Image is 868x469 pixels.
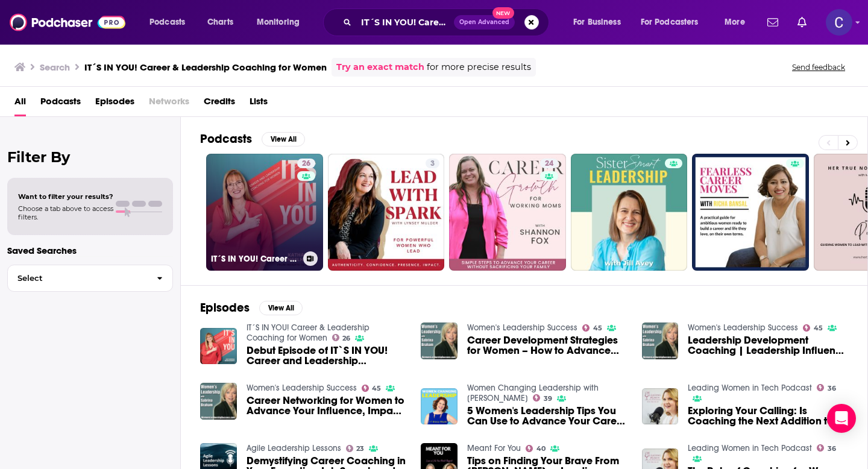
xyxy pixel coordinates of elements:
input: Search podcasts, credits, & more... [356,13,454,32]
a: Debut Episode of IT`S IN YOU! Career and Leadership Coaching for Women [247,345,407,366]
span: 23 [356,446,364,452]
a: IT´S IN YOU! Career & Leadership Coaching for Women [247,323,370,343]
button: View All [259,301,303,315]
span: 36 [828,386,836,391]
img: Podchaser - Follow, Share and Rate Podcasts [10,11,125,34]
div: Search podcasts, credits, & more... [335,8,561,36]
a: Career Networking for Women to Advance Your Influence, Impact and Income | Susan RoAne & Sabrina ... [247,395,407,416]
h3: Search [40,61,70,73]
span: 40 [536,446,546,452]
img: Debut Episode of IT`S IN YOU! Career and Leadership Coaching for Women [200,328,237,365]
img: Career Development Strategies for Women – How to Advance Your Confidence, Career & Income with Sa... [421,323,458,359]
a: 24 [449,154,566,271]
span: for more precise results [427,60,531,74]
span: Leadership Development Coaching | Leadership Influence | [PERSON_NAME] MA MFT PCC | Women’s Leade... [688,335,848,356]
a: Show notifications dropdown [763,12,783,33]
img: 5 Women's Leadership Tips You Can Use to Advance Your Career Right Now [421,388,458,425]
h3: IT´S IN YOU! Career & Leadership Coaching for Women [211,254,298,264]
span: 26 [302,158,310,170]
a: Credits [204,92,235,116]
span: 24 [545,158,553,170]
img: User Profile [826,9,852,36]
a: 45 [582,324,602,332]
img: Leadership Development Coaching | Leadership Influence | Sabrina Braham MA MFT PCC | Women’s Lead... [642,323,679,359]
a: Women's Leadership Success [247,383,357,393]
span: 45 [593,326,602,331]
a: 26 [332,334,351,341]
h2: Filter By [7,148,173,166]
span: 39 [544,396,552,401]
button: open menu [141,13,201,32]
span: 3 [430,158,435,170]
button: Select [7,265,173,292]
a: All [14,92,26,116]
span: 45 [372,386,381,391]
a: Leadership Development Coaching | Leadership Influence | Sabrina Braham MA MFT PCC | Women’s Lead... [688,335,848,356]
button: open menu [716,13,760,32]
a: Lists [250,92,268,116]
button: open menu [633,13,716,32]
a: 26 [297,159,315,168]
a: Women's Leadership Success [467,323,577,333]
a: Women's Leadership Success [688,323,798,333]
a: EpisodesView All [200,300,303,315]
img: Exploring Your Calling: Is Coaching the Next Addition to Your Leadership Career? [642,388,679,425]
a: Leading Women in Tech Podcast [688,383,812,393]
button: Open AdvancedNew [454,15,515,30]
span: For Podcasters [641,14,699,31]
a: Show notifications dropdown [793,12,811,33]
a: 3 [328,154,445,271]
a: 39 [533,394,552,401]
a: Exploring Your Calling: Is Coaching the Next Addition to Your Leadership Career? [688,406,848,426]
button: Send feedback [788,62,849,72]
a: Charts [200,13,241,32]
span: For Business [573,14,621,31]
a: Try an exact match [336,60,424,74]
button: Show profile menu [826,9,852,36]
button: open menu [248,13,315,32]
a: Women Changing Leadership with Stacy Mayer [467,383,599,403]
span: Want to filter your results? [18,192,113,201]
div: Open Intercom Messenger [827,404,856,433]
span: Charts [207,14,233,31]
a: 26IT´S IN YOU! Career & Leadership Coaching for Women [206,154,323,271]
a: Episodes [95,92,134,116]
img: Career Networking for Women to Advance Your Influence, Impact and Income | Susan RoAne & Sabrina ... [200,383,237,420]
span: Select [8,274,147,282]
h3: IT´S IN YOU! Career & Leadership Coaching for Women [84,61,327,73]
a: 23 [346,445,365,452]
span: Monitoring [257,14,300,31]
span: Podcasts [149,14,185,31]
a: 45 [803,324,823,332]
a: Meant For You [467,443,521,453]
a: 5 Women's Leadership Tips You Can Use to Advance Your Career Right Now [467,406,627,426]
span: Logged in as publicityxxtina [826,9,852,36]
a: 3 [426,159,439,168]
span: More [725,14,745,31]
a: 24 [540,159,558,168]
span: Career Development Strategies for Women – How to Advance Your Confidence, Career & Income with [P... [467,335,627,356]
a: 36 [817,384,836,391]
a: Career Development Strategies for Women – How to Advance Your Confidence, Career & Income with Sa... [467,335,627,356]
a: 36 [817,444,836,452]
a: 40 [526,445,546,452]
span: Career Networking for Women to Advance Your Influence, Impact and Income | [PERSON_NAME] & [PERSO... [247,395,407,416]
button: open menu [565,13,636,32]
span: 36 [828,446,836,452]
a: 45 [362,385,382,392]
h2: Podcasts [200,131,252,146]
span: Podcasts [40,92,81,116]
